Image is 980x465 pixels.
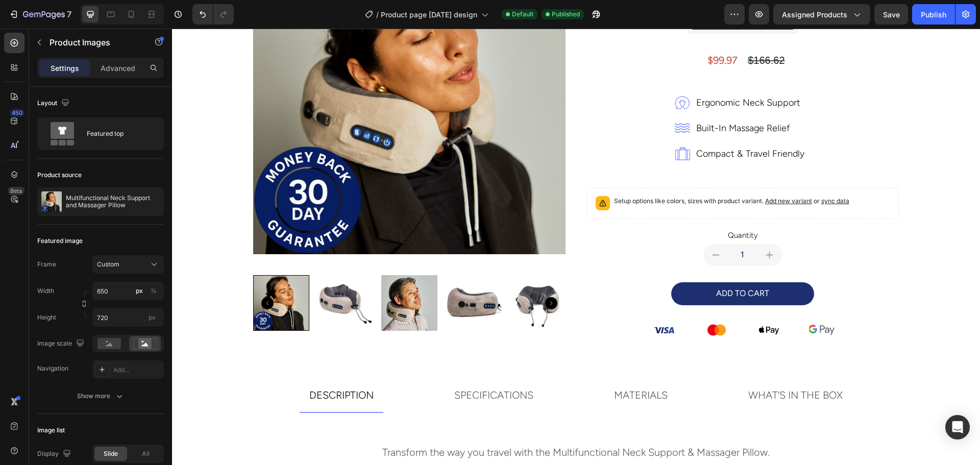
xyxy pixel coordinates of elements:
button: 7 [4,4,76,25]
span: Default [512,10,533,19]
div: % [151,286,157,296]
span: / [376,9,379,20]
div: Quantity [415,201,727,213]
input: px% [92,282,164,300]
button: px [148,285,160,297]
img: gempages_552430879104828215-8f8dd938-a02e-4e4c-b684-5189d98f9e72.png [636,296,663,307]
span: Product page [DATE] design [381,9,477,20]
div: ADD TO CART [544,258,597,273]
span: Add new variant [593,168,640,176]
p: Settings [51,63,79,74]
div: Featured top [87,122,149,145]
p: Setup options like colors, sizes with product variant. [442,167,677,178]
p: Advanced [101,63,135,74]
div: Image scale [37,337,86,351]
p: Multifunctional Neck Support and Massager Pillow [66,194,160,209]
p: MATERIALS [442,355,496,378]
div: Undo/Redo [192,4,234,25]
p: WHAT’S IN THE BOX [576,355,671,378]
span: Assigned Products [782,9,847,20]
div: Publish [921,9,946,20]
span: px [149,313,156,321]
div: 450 [10,109,24,117]
p: compact & travel friendly [524,114,632,136]
button: Publish [912,4,955,25]
div: Navigation [37,364,68,373]
div: Image list [37,426,65,435]
button: Save [874,4,908,25]
label: Height [37,313,56,322]
span: Slide [104,449,118,458]
iframe: To enrich screen reader interactions, please activate Accessibility in Grammarly extension settings [172,29,980,465]
span: Save [883,10,900,19]
p: ergonomic neck support [524,63,628,85]
button: Show more [37,387,164,405]
span: Custom [97,260,119,269]
div: $99.97 [415,19,567,44]
div: Product source [37,170,82,180]
p: SPECIFICATIONS [282,355,361,378]
span: or [640,168,677,176]
div: Display [37,447,73,461]
div: Show more [77,391,125,401]
span: All [142,449,150,458]
label: Frame [37,260,56,269]
input: quantity [557,215,585,237]
p: Product Images [50,36,136,48]
img: gempages_552430879104828215-d24f1454-989f-4d45-8e1c-7770a66066ec.png [479,293,505,310]
div: $166.62 [575,21,727,42]
button: increment [585,215,610,237]
img: product feature img [41,191,62,212]
div: Layout [37,96,71,110]
img: gempages_552430879104828215-90e8e45f-cfe2-4ad8-859d-20d703dbab41.png [584,293,610,310]
button: Carousel Next Arrow [373,268,385,281]
span: Published [552,10,580,19]
button: decrement [531,215,557,237]
button: ADD TO CART [499,254,642,277]
div: px [136,286,143,296]
label: Width [37,286,54,296]
span: sync data [649,168,677,176]
button: Assigned Products [773,4,870,25]
button: % [133,285,145,297]
button: Custom [92,255,164,274]
div: Open Intercom Messenger [945,415,970,439]
div: Add... [113,365,161,375]
p: 7 [67,8,71,20]
input: px [92,308,164,327]
div: Beta [8,187,24,195]
div: Featured image [37,236,83,246]
img: gempages_552430879104828215-3ffef36c-cda1-4dcd-8313-f9aac973ea81.png [532,293,557,310]
p: DESCRIPTION [137,355,202,378]
p: built-in massage relief [524,88,618,111]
